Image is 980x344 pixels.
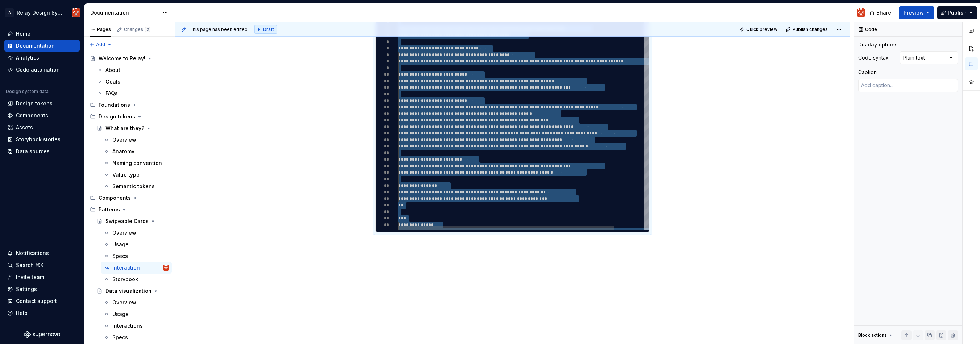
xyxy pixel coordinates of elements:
span: Add [96,42,105,48]
div: Contact support [16,298,57,305]
div: Foundations [99,101,130,109]
div: Interaction [112,264,140,271]
div: Relay Design System [17,9,63,16]
button: Contact support [4,295,80,307]
div: Home [16,30,30,37]
button: Help [4,307,80,319]
div: Swipeable Cards [105,218,149,225]
span: Publish changes [793,27,828,32]
span: Quick preview [746,27,777,32]
div: Design tokens [87,111,172,122]
div: Storybook stories [16,136,61,143]
div: Changes [124,27,150,32]
a: Invite team [4,271,80,283]
a: FAQs [94,88,172,99]
span: Share [876,9,891,16]
div: Overview [112,299,136,306]
div: Patterns [99,206,120,213]
span: 2 [145,27,150,32]
div: FAQs [105,90,118,97]
button: Quick preview [737,24,781,35]
div: Value type [112,171,140,178]
a: Swipeable Cards [94,215,172,227]
a: Settings [4,283,80,295]
div: Components [99,194,131,202]
div: Caption [858,69,877,76]
svg: Supernova Logo [24,331,60,338]
div: Design tokens [16,100,53,107]
div: Welcome to Relay! [99,55,145,62]
span: Draft [263,27,274,32]
div: Design system data [6,89,49,94]
div: Patterns [87,204,172,215]
button: Publish changes [784,24,831,35]
div: Block actions [858,330,893,340]
a: Specs [101,332,172,343]
div: Display options [858,41,898,48]
span: Preview [904,9,924,16]
div: Notifications [16,250,49,257]
button: Add [87,40,114,50]
div: Usage [112,311,129,318]
img: Heath [72,8,80,17]
span: This page has been edited. [190,27,249,32]
div: Help [16,309,28,317]
button: Publish [937,6,977,19]
button: Preview [899,6,934,19]
div: Block actions [858,332,887,338]
div: What are they? [105,125,144,132]
div: Data visualization [105,287,151,295]
div: Overview [112,136,136,143]
a: Welcome to Relay! [87,53,172,64]
div: Naming convention [112,159,162,167]
div: Storybook [112,276,138,283]
a: Naming convention [101,157,172,169]
a: Specs [101,250,172,262]
button: ARelay Design SystemHeath [1,5,83,20]
div: A [5,8,14,17]
div: Data sources [16,148,50,155]
div: Anatomy [112,148,134,155]
div: Design tokens [99,113,135,120]
button: Notifications [4,247,80,259]
div: About [105,66,120,74]
a: Usage [101,308,172,320]
a: Overview [101,227,172,239]
a: Analytics [4,52,80,64]
a: Value type [101,169,172,181]
a: Data visualization [94,285,172,297]
div: Usage [112,241,129,248]
span: Publish [948,9,967,16]
a: Anatomy [101,146,172,157]
div: Specs [112,334,128,341]
button: Search ⌘K [4,259,80,271]
a: Semantic tokens [101,181,172,192]
a: Home [4,28,80,40]
button: Share [866,6,896,19]
div: Documentation [90,9,159,16]
a: Goals [94,76,172,88]
a: Documentation [4,40,80,52]
a: InteractionHeath [101,262,172,274]
div: Overview [112,229,136,236]
a: Data sources [4,146,80,157]
a: Storybook stories [4,134,80,145]
div: Search ⌘K [16,262,43,269]
div: Specs [112,252,128,260]
a: Overview [101,297,172,308]
a: Storybook [101,274,172,285]
a: Design tokens [4,98,80,109]
img: Heath [163,265,169,271]
div: Analytics [16,54,39,61]
img: Heath [857,8,865,17]
div: Documentation [16,42,55,49]
div: Semantic tokens [112,183,155,190]
a: Overview [101,134,172,146]
div: Foundations [87,99,172,111]
div: Components [87,192,172,204]
div: Settings [16,286,37,293]
a: What are they? [94,122,172,134]
a: Code automation [4,64,80,76]
a: Interactions [101,320,172,332]
a: Usage [101,239,172,250]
